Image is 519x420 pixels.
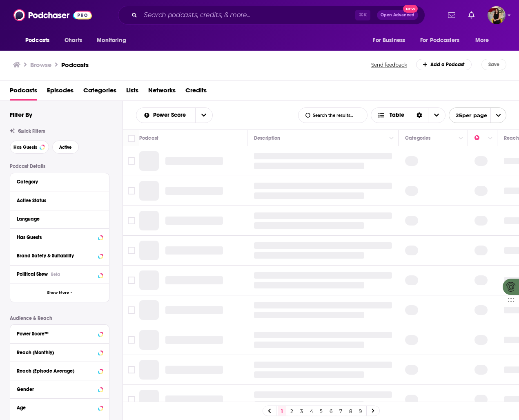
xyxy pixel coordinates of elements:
div: Description [254,133,280,143]
span: For Podcasters [420,35,459,46]
button: Power Score™ [17,328,102,338]
div: Active Status [17,198,97,203]
button: Save [481,59,506,70]
div: Power Score™ [17,331,96,337]
button: Brand Safety & Suitability [17,250,102,261]
a: Charts [59,33,87,48]
img: User Profile [488,6,506,24]
a: 1 [278,406,286,416]
button: Show profile menu [488,6,506,24]
button: Choose View [371,107,445,123]
button: open menu [470,33,499,48]
button: Active Status [17,195,102,206]
button: Open AdvancedNew [377,10,418,20]
a: Show notifications dropdown [465,8,478,22]
h3: Browse [30,61,51,69]
span: Table [390,112,404,118]
div: Age [17,405,96,411]
div: Has Guests [17,235,96,240]
span: Toggle select row [128,336,135,344]
span: Has Guests [13,145,37,150]
div: Reach (Episode Average) [17,368,96,374]
a: Show notifications dropdown [445,8,459,22]
span: ⌘ K [355,10,370,20]
a: 8 [347,406,355,416]
button: Reach (Monthly) [17,347,102,357]
a: 9 [356,406,365,416]
div: Reach (Monthly) [17,350,96,355]
span: Logged in as cassey [488,6,506,24]
p: Podcast Details [10,163,109,169]
button: Age [17,402,102,412]
div: Power Score [474,133,486,143]
a: Networks [148,84,176,101]
span: Monitoring [97,35,126,46]
a: Add a Podcast [416,59,472,70]
div: Category [17,179,97,185]
a: Credits [185,84,207,101]
img: Podchaser - Follow, Share and Rate Podcasts [13,7,92,23]
button: Column Actions [486,134,495,143]
button: Category [17,176,102,187]
div: Beta [51,272,60,277]
button: open menu [367,33,415,48]
button: open menu [20,33,60,48]
div: Categories [405,133,430,143]
button: Political SkewBeta [17,269,102,279]
a: Categories [83,84,116,101]
span: Toggle select row [128,157,135,165]
a: 4 [307,406,316,416]
button: Column Actions [456,134,466,143]
span: Toggle select row [128,217,135,224]
button: Active [52,141,79,154]
a: 2 [288,406,296,416]
span: Show More [47,290,69,295]
span: 25 per page [449,109,487,122]
span: Political Skew [17,271,48,277]
div: Language [17,216,97,222]
span: Open Advanced [381,13,414,17]
div: Search podcasts, credits, & more... [118,6,425,25]
a: 5 [317,406,325,416]
span: For Business [373,35,405,46]
button: Column Actions [387,134,396,143]
div: Gender [17,386,96,392]
span: Charts [65,35,82,46]
button: Show More [10,284,109,302]
a: Podcasts [10,84,37,101]
span: New [403,5,418,13]
button: open menu [415,33,471,48]
span: Toggle select row [128,306,135,314]
a: 3 [298,406,306,416]
button: open menu [136,112,195,118]
a: 7 [337,406,345,416]
a: 6 [327,406,335,416]
p: Audience & Reach [10,315,109,321]
div: Sort Direction [411,108,428,123]
button: Send feedback [369,61,410,68]
button: Reach (Episode Average) [17,365,102,375]
span: Quick Filters [18,128,45,134]
button: open menu [449,107,506,123]
input: Search podcasts, credits, & more... [140,9,355,22]
span: Active [59,145,72,150]
h2: Choose List sort [136,107,213,123]
a: Lists [126,84,138,101]
a: Podcasts [61,61,89,69]
a: Episodes [47,84,74,101]
span: Toggle select row [128,366,135,373]
button: open menu [91,33,136,48]
h2: Filter By [10,111,32,118]
button: Has Guests [10,141,49,154]
span: Podcasts [25,35,49,46]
